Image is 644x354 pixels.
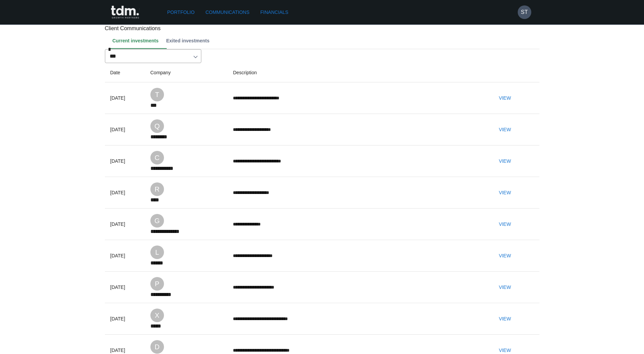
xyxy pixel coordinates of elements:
div: P [150,277,164,291]
a: Portfolio [165,6,198,19]
button: View [494,313,516,325]
button: Current investments [110,33,164,49]
td: [DATE] [105,82,145,114]
button: ST [518,5,531,19]
a: Financials [258,6,291,19]
button: View [494,186,516,199]
button: View [494,218,516,231]
h6: ST [521,8,528,16]
div: L [150,245,164,259]
td: [DATE] [105,303,145,335]
button: View [494,281,516,294]
a: Communications [203,6,252,19]
div: X [150,309,164,322]
th: Description [227,63,489,82]
button: View [494,92,516,104]
div: C [150,151,164,164]
button: View [494,155,516,168]
button: Exited investments [164,33,215,49]
div: D [150,340,164,354]
div: T [150,88,164,101]
td: [DATE] [105,272,145,303]
th: Date [105,63,145,82]
div: R [150,182,164,196]
td: [DATE] [105,240,145,272]
td: [DATE] [105,145,145,177]
td: [DATE] [105,177,145,209]
p: Client Communications [105,24,539,33]
button: View [494,250,516,262]
td: [DATE] [105,114,145,145]
th: Company [145,63,228,82]
div: G [150,214,164,228]
div: Q [150,119,164,133]
button: View [494,123,516,136]
td: [DATE] [105,209,145,240]
div: Client notes tab [110,33,539,49]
